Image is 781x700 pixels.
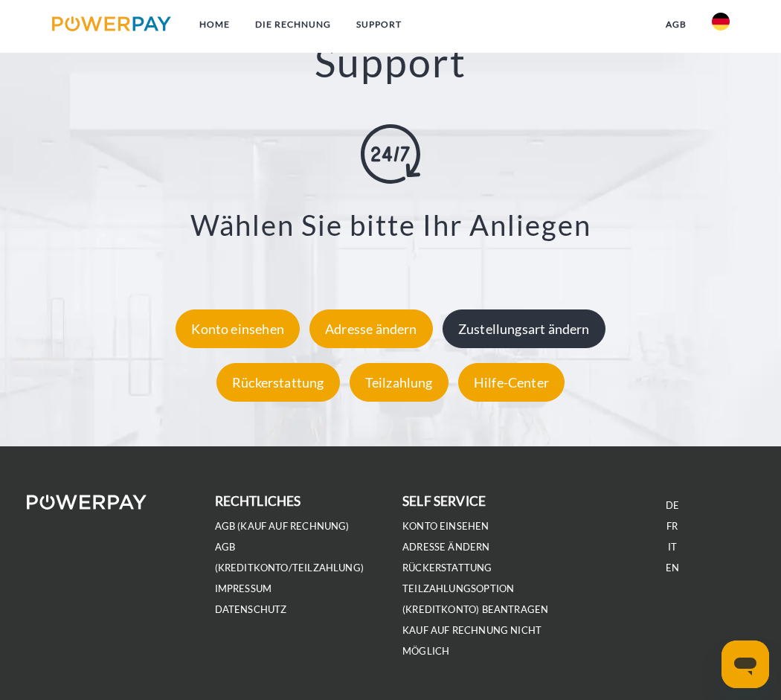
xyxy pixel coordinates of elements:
[215,603,287,616] a: DATENSCHUTZ
[7,208,774,243] h3: Wählen Sie bitte Ihr Anliegen
[215,582,272,595] a: IMPRESSUM
[666,562,679,574] a: EN
[653,11,699,38] a: agb
[215,520,350,533] a: AGB (Kauf auf Rechnung)
[7,37,774,87] h2: Support
[27,495,147,510] img: logo-powerpay-white.svg
[215,541,364,574] a: AGB (Kreditkonto/Teilzahlung)
[712,13,730,30] img: de
[721,640,769,688] iframe: Schaltfläche zum Öffnen des Messaging-Fensters
[443,309,605,348] div: Zustellungsart ändern
[402,562,492,574] a: Rückerstattung
[402,520,489,533] a: Konto einsehen
[402,493,486,509] b: self service
[458,363,565,402] div: Hilfe-Center
[176,309,300,348] div: Konto einsehen
[402,624,541,658] a: Kauf auf Rechnung nicht möglich
[439,321,609,337] a: Zustellungsart ändern
[215,493,301,509] b: rechtliches
[402,582,548,616] a: Teilzahlungsoption (KREDITKONTO) beantragen
[668,541,677,553] a: IT
[666,499,679,512] a: DE
[454,374,568,391] a: Hilfe-Center
[172,321,303,337] a: Konto einsehen
[242,11,344,38] a: DIE RECHNUNG
[344,11,414,38] a: SUPPORT
[361,124,420,184] img: online-shopping.svg
[306,321,437,337] a: Adresse ändern
[52,16,172,31] img: logo-powerpay.svg
[666,520,678,533] a: FR
[213,374,344,391] a: Rückerstattung
[216,363,340,402] div: Rückerstattung
[309,309,433,348] div: Adresse ändern
[346,374,452,391] a: Teilzahlung
[187,11,242,38] a: Home
[402,541,490,553] a: Adresse ändern
[350,363,449,402] div: Teilzahlung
